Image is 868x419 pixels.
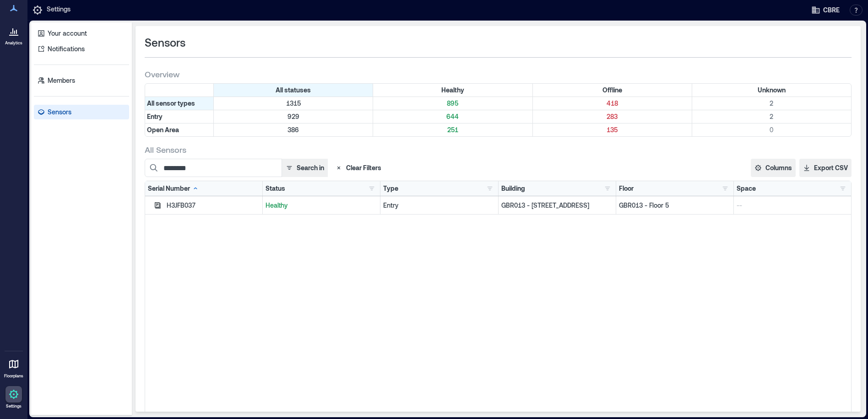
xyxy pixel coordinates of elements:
[5,40,22,46] p: Analytics
[501,184,525,193] div: Building
[375,99,530,108] p: 895
[145,35,185,50] span: Sensors
[216,125,371,134] p: 386
[266,184,285,193] div: Status
[145,144,186,155] span: All Sensors
[694,99,849,108] p: 2
[266,201,377,210] p: Healthy
[694,125,849,134] p: 0
[48,76,75,85] p: Members
[34,73,129,88] a: Members
[692,124,851,136] div: Filter by Type: Open Area & Status: Unknown (0 sensors)
[619,184,634,193] div: Floor
[737,184,756,193] div: Space
[145,124,214,136] div: Filter by Type: Open Area
[148,184,199,193] div: Serial Number
[533,124,692,136] div: Filter by Type: Open Area & Status: Offline
[214,84,373,97] div: All statuses
[145,69,179,80] span: Overview
[282,159,328,177] button: Search in
[331,159,385,177] button: Clear Filters
[375,112,530,121] p: 644
[48,29,87,38] p: Your account
[48,44,85,54] p: Notifications
[2,20,25,48] a: Analytics
[47,5,71,16] p: Settings
[535,99,690,108] p: 418
[1,353,26,381] a: Floorplans
[533,84,692,97] div: Filter by Status: Offline
[694,112,849,121] p: 2
[373,110,532,123] div: Filter by Type: Entry & Status: Healthy
[34,26,129,41] a: Your account
[145,110,214,123] div: Filter by Type: Entry
[751,159,796,177] button: Columns
[145,97,214,110] div: All sensor types
[535,125,690,134] p: 135
[808,3,842,17] button: CBRE
[375,125,530,134] p: 251
[533,110,692,123] div: Filter by Type: Entry & Status: Offline
[216,99,371,108] p: 1315
[48,107,71,117] p: Sensors
[6,403,22,409] p: Settings
[167,201,260,210] div: H3JFB037
[535,112,690,121] p: 283
[799,159,852,177] button: Export CSV
[823,5,840,15] span: CBRE
[692,110,851,123] div: Filter by Type: Entry & Status: Unknown
[692,84,851,97] div: Filter by Status: Unknown
[383,201,495,210] div: Entry
[4,373,23,379] p: Floorplans
[501,201,613,210] p: GBR013 - [STREET_ADDRESS]
[216,112,371,121] p: 929
[373,124,532,136] div: Filter by Type: Open Area & Status: Healthy
[383,184,398,193] div: Type
[3,383,25,412] a: Settings
[373,84,532,97] div: Filter by Status: Healthy
[619,201,731,210] p: GBR013 - Floor 5
[737,201,848,210] p: --
[34,42,129,56] a: Notifications
[34,105,129,119] a: Sensors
